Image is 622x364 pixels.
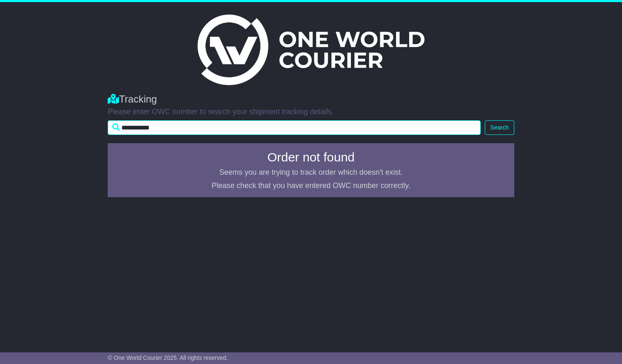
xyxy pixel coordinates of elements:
p: Please check that you have entered OWC number correctly. [113,181,509,191]
p: Please enter OWC number to search your shipment tracking details. [108,107,514,117]
button: Search [485,120,514,135]
h4: Order not found [113,150,509,164]
img: Light [197,15,425,85]
span: © One World Courier 2025. All rights reserved. [108,354,228,361]
div: Tracking [108,93,514,105]
p: Seems you are trying to track order which doesn't exist. [113,168,509,177]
